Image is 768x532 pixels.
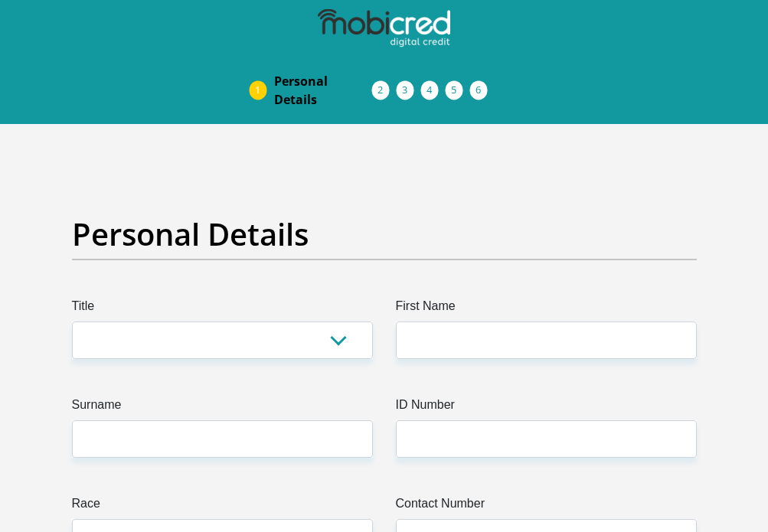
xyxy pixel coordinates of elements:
[318,9,449,47] img: mobicred logo
[396,420,697,458] input: ID Number
[72,396,373,420] label: Surname
[396,494,697,519] label: Contact Number
[396,321,697,359] input: First Name
[262,66,384,115] a: PersonalDetails
[72,494,373,519] label: Race
[72,216,697,253] h2: Personal Details
[396,396,697,420] label: ID Number
[72,420,373,458] input: Surname
[72,297,373,321] label: Title
[396,297,697,321] label: First Name
[274,72,372,109] span: Personal Details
